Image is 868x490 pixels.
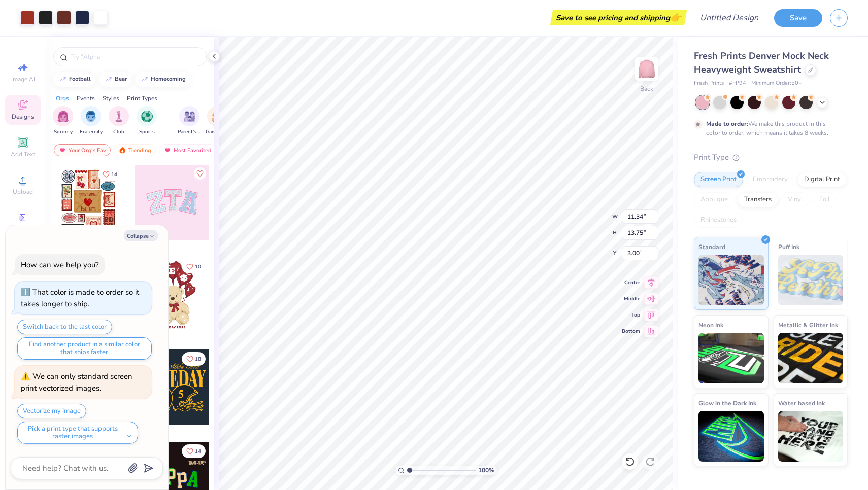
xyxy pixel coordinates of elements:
img: trending.gif [118,147,126,154]
button: filter button [137,106,157,136]
span: 10 [195,264,201,269]
div: Screen Print [694,172,743,187]
div: Print Types [127,94,157,103]
div: Digital Print [797,172,847,187]
strong: Made to order: [706,120,748,128]
span: Minimum Order: 50 + [751,79,802,88]
div: Transfers [738,192,778,207]
button: Like [182,260,206,273]
input: Untitled Design [692,8,766,28]
span: Parent's Weekend [178,128,201,136]
div: filter for Club [109,106,129,136]
span: 14 [111,172,117,177]
div: That color is made to order so it takes longer to ship. [21,287,139,309]
button: Like [194,167,206,180]
button: bear [99,72,131,87]
img: trend_line.gif [59,76,67,82]
span: 👉 [670,11,681,23]
button: filter button [178,106,201,136]
span: Add Text [11,150,35,158]
div: Vinyl [781,192,810,207]
span: 14 [195,449,201,454]
img: Metallic & Glitter Ink [778,333,844,383]
span: # FP94 [729,79,746,88]
button: Collapse [124,230,158,241]
div: Back [640,84,653,93]
span: Club [113,128,124,136]
div: bear [115,76,127,82]
div: We can only standard screen print vectorized images. [21,371,132,393]
div: Most Favorited [159,144,216,156]
img: Standard [698,255,764,305]
span: 18 [195,357,201,362]
div: Orgs [56,94,69,103]
input: Try "Alpha" [70,52,200,62]
img: Parent's Weekend Image [184,111,195,122]
img: Back [637,59,657,79]
div: Styles [103,94,119,103]
div: filter for Sports [137,106,157,136]
div: filter for Sorority [53,106,73,136]
button: Like [182,352,206,366]
span: Puff Ink [778,241,799,252]
div: Trending [114,144,156,156]
button: homecoming [135,72,190,87]
span: Designs [12,113,34,121]
img: Game Day Image [212,111,223,122]
img: trend_line.gif [105,76,113,82]
span: Middle [622,295,640,302]
div: Rhinestones [694,213,743,228]
div: homecoming [151,76,186,82]
span: Image AI [11,75,35,83]
div: How can we help you? [21,260,99,270]
div: filter for Fraternity [80,106,103,136]
div: Foil [813,192,837,207]
img: trend_line.gif [141,76,149,82]
span: Glow in the Dark Ink [698,398,756,408]
button: filter button [53,106,73,136]
div: Save to see pricing and shipping [553,10,684,25]
span: Fresh Prints [694,79,724,88]
div: Applique [694,192,735,207]
button: Vectorize my image [17,404,86,418]
button: filter button [206,106,229,136]
img: Club Image [113,111,124,122]
span: Water based Ink [778,398,825,408]
button: football [53,72,95,87]
button: Find another product in a similar color that ships faster [17,337,152,360]
div: filter for Parent's Weekend [178,106,201,136]
span: Upload [13,188,33,196]
span: 100 % [478,466,494,475]
span: Neon Ink [698,320,723,330]
button: Pick a print type that supports raster images [17,422,138,444]
img: Puff Ink [778,255,844,305]
img: Glow in the Dark Ink [698,411,764,462]
img: most_fav.gif [58,147,66,154]
div: football [69,76,91,82]
span: Fraternity [80,128,103,136]
div: Print Type [694,152,848,163]
button: Save [774,9,822,27]
button: filter button [80,106,103,136]
img: most_fav.gif [163,147,172,154]
span: Bottom [622,328,640,335]
img: Water based Ink [778,411,844,462]
div: Events [77,94,95,103]
span: Fresh Prints Denver Mock Neck Heavyweight Sweatshirt [694,50,829,76]
span: Game Day [206,128,229,136]
img: Neon Ink [698,333,764,383]
img: Sports Image [141,111,153,122]
button: Switch back to the last color [17,320,112,334]
button: Like [98,167,122,181]
div: We make this product in this color to order, which means it takes 8 weeks. [706,119,831,137]
div: Your Org's Fav [54,144,111,156]
img: Fraternity Image [85,111,96,122]
span: Sports [139,128,155,136]
span: Top [622,311,640,319]
div: Embroidery [746,172,794,187]
img: Sorority Image [57,111,69,122]
button: Like [182,444,206,458]
span: Sorority [54,128,73,136]
span: Center [622,279,640,286]
span: Metallic & Glitter Ink [778,320,838,330]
